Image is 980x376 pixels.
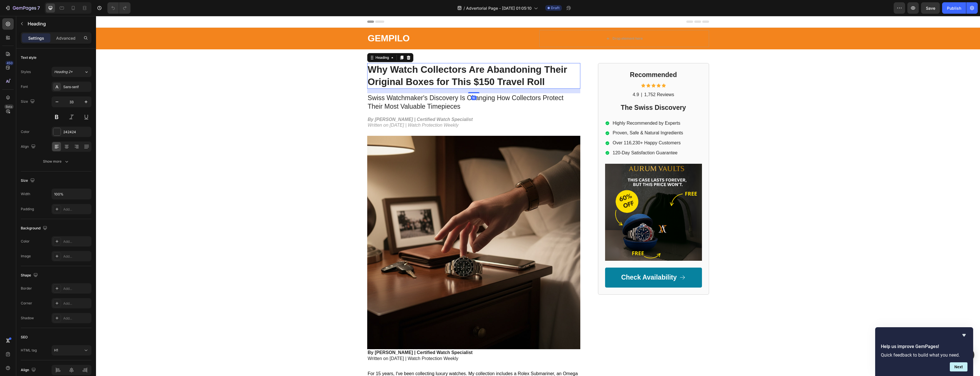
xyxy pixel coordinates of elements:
input: Auto [52,189,91,199]
div: Add... [63,254,90,259]
div: 16 [375,80,381,84]
div: Add... [63,316,90,321]
button: H1 [52,345,91,355]
span: / [464,5,465,11]
div: Add... [63,301,90,306]
div: 450 [5,61,14,65]
h1: Why Watch Collectors Are Abandoning Their Original Boxes for This $150 Travel Roll [271,47,484,73]
p: Highly Recommended by Experts [517,104,587,110]
button: Hide survey [961,332,967,339]
div: Shape [21,272,39,279]
strong: By [PERSON_NAME] | Certified Watch Specialist [272,334,377,339]
div: Drop element here [516,20,547,25]
p: Swiss Watchmaker's Discovery Is Changing How Collectors Protect Their Most Valuable Timepieces [272,78,484,95]
div: Show more [43,159,70,164]
p: Written on [DATE] | Watch Protection Weekly [272,101,484,113]
button: Show more [21,156,91,167]
div: Styles [21,69,31,74]
span: Advertorial Page - [DATE] 01:05:10 [466,5,532,11]
div: Color [21,239,30,244]
p: 7 [37,5,40,11]
button: Save [921,2,940,14]
p: 1,752 Reviews [548,76,578,82]
h2: Help us improve GemPages! [881,343,967,350]
div: Size [21,98,36,106]
div: Add... [63,207,90,212]
button: Publish [942,2,966,14]
p: Written on [DATE] | Watch Protection Weekly [272,334,484,346]
p: Settings [28,35,44,41]
iframe: Design area [96,16,980,376]
span: H1 [54,348,58,352]
div: Shadow [21,316,34,321]
p: Heading [28,20,89,27]
p: GEMPILO [272,17,440,29]
div: Size [21,177,36,185]
div: Color [21,129,30,134]
div: Add... [63,286,90,291]
button: Heading 2* [52,67,91,77]
p: Advanced [56,35,75,41]
p: Proven, Safe & Natural Ingredients [517,114,587,120]
p: Check Availability [525,257,581,266]
div: Background [21,225,48,232]
div: Font [21,84,28,89]
div: Image [21,254,31,259]
div: Align [21,143,37,151]
div: Beta [4,104,14,109]
p: 4.9 [537,76,543,82]
button: 7 [2,2,42,14]
img: gempages_569211003351335957-e8e9c53f-143a-496d-a555-a36a1f73307c.png [509,148,606,245]
span: Save [926,6,935,11]
div: SEO [21,335,28,340]
img: gempages_569211003351335957-1d4de9f1-4f48-4293-b00e-55681a76418e.jpg [271,120,484,333]
div: Text style [21,55,36,60]
p: Quick feedback to build what you need. [881,352,967,358]
button: Next question [950,362,967,371]
div: Publish [947,5,961,11]
div: Help us improve GemPages! [881,332,967,371]
div: HTML tag [21,348,37,353]
div: Border [21,286,32,291]
div: Add... [63,239,90,244]
div: 242424 [63,130,90,135]
h2: The Swiss Discovery [509,87,606,97]
h2: Recommended [509,54,606,64]
p: | [545,76,546,82]
strong: By [PERSON_NAME] | Certified Watch Specialist [272,101,377,106]
a: Check Availability [509,252,606,272]
div: Sans-serif [63,84,90,90]
div: Heading [278,39,294,44]
div: Corner [21,301,32,306]
div: Align [21,366,37,374]
span: Draft [551,5,560,11]
p: 120-Day Satisfaction Guarantee [517,134,587,140]
div: Width [21,191,30,197]
div: Undo/Redo [107,2,130,14]
p: Over 116,230+ Happy Customers [517,124,587,130]
div: Padding [21,207,34,212]
span: Heading 2* [54,69,73,74]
